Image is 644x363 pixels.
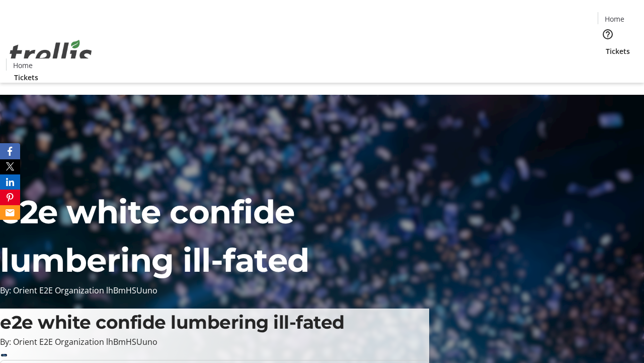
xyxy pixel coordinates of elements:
span: Tickets [14,72,38,83]
a: Home [7,60,39,71]
span: Home [13,60,33,71]
a: Home [598,14,630,24]
a: Tickets [598,46,638,56]
span: Tickets [606,46,630,56]
span: Home [605,14,624,24]
button: Help [598,24,618,44]
a: Tickets [6,72,46,83]
button: Cart [598,56,618,77]
img: Orient E2E Organization lhBmHSUuno's Logo [6,29,96,79]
